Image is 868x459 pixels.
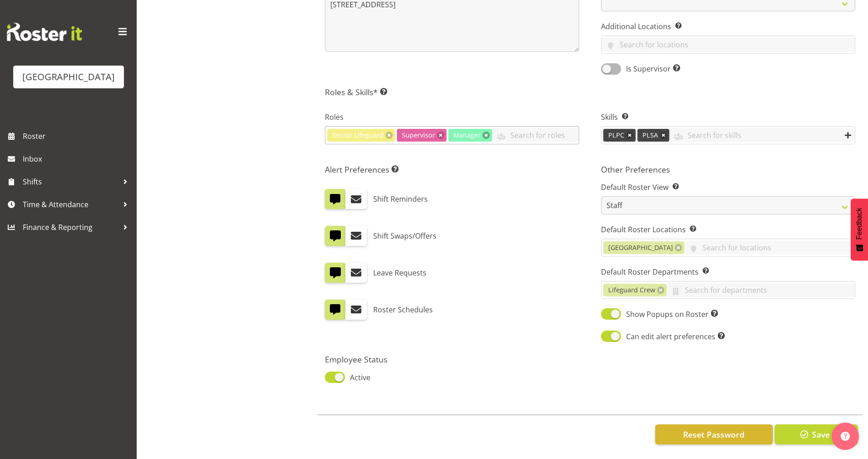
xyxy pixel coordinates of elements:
span: Shifts [23,175,118,189]
label: Additional Locations [601,21,855,32]
span: Time & Attendance [23,198,118,211]
span: Finance & Reporting [23,220,118,234]
h5: Employee Status [325,354,585,364]
input: Search for locations [601,38,855,52]
span: Is Supervisor [621,63,680,74]
span: Reset Password [683,428,745,440]
input: Search for roles [492,128,579,142]
label: Shift Swaps/Offers [373,226,437,246]
span: PLPC [608,130,624,140]
label: Leave Requests [373,263,426,283]
label: Skills [601,112,855,122]
span: Inbox [23,152,132,166]
span: Senior Lifeguard [332,130,384,140]
div: [GEOGRAPHIC_DATA] [22,70,115,84]
h5: Alert Preferences [325,164,579,174]
input: Search for departments [667,283,855,297]
h5: Other Preferences [601,164,855,174]
label: Roles [325,112,579,122]
span: Active [345,372,370,383]
span: Can edit alert preferences [621,331,725,342]
span: Roster [23,129,132,143]
label: Default Roster View [601,182,855,193]
span: [GEOGRAPHIC_DATA] [608,243,673,253]
label: Shift Reminders [373,189,428,209]
input: Search for locations [684,240,855,255]
label: Default Roster Locations [601,224,855,235]
span: Show Popups on Roster [621,309,718,320]
label: Default Roster Departments [601,266,855,277]
span: Lifeguard Crew [608,285,655,295]
button: Feedback - Show survey [851,199,868,260]
span: Feedback [855,208,863,240]
span: Manager [453,130,481,140]
input: Search for skills [669,128,855,142]
span: Supervisor [402,130,435,140]
img: Rosterit website logo [7,23,82,41]
button: Reset Password [655,424,773,444]
h5: Roles & Skills* [325,87,855,97]
button: Save [775,424,858,444]
img: help-xxl-2.png [841,432,850,441]
span: PLSA [642,130,658,140]
label: Roster Schedules [373,300,433,320]
span: Save [812,428,830,440]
